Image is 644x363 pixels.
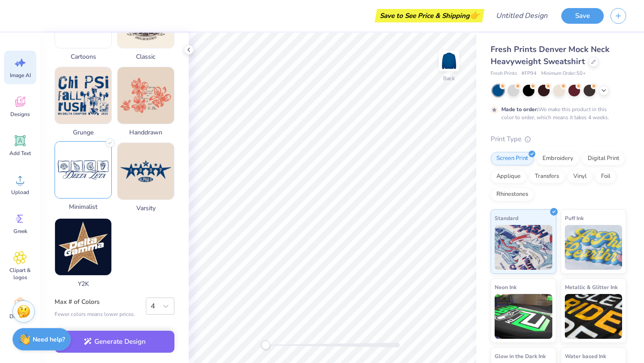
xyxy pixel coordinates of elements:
[9,313,31,320] span: Decorate
[117,128,174,137] span: Handdrawn
[541,70,586,78] span: Minimum Order: 50 +
[377,9,482,22] div: Save to See Price & Shipping
[55,142,111,198] img: Minimalist
[55,202,112,212] span: Minimalist
[118,143,174,199] img: Varsity
[55,310,135,318] div: Fewer colors means lower prices.
[595,170,616,183] div: Foil
[5,267,35,281] span: Clipart & logos
[118,67,174,124] img: Handdrawn
[501,106,538,113] strong: Made to order:
[529,170,565,183] div: Transfers
[55,52,112,61] span: Cartoons
[568,170,593,183] div: Vinyl
[495,294,552,339] img: Neon Ink
[521,70,537,78] span: # FP94
[491,188,534,201] div: Rhinestones
[491,70,517,78] span: Fresh Prints
[582,152,625,165] div: Digital Print
[495,213,518,223] span: Standard
[470,10,479,21] span: 👉
[10,72,31,79] span: Image AI
[565,213,584,223] span: Puff Ink
[495,225,552,270] img: Standard
[440,52,458,70] img: Back
[261,341,270,350] div: Accessibility label
[9,150,31,157] span: Add Text
[491,44,610,67] span: Fresh Prints Denver Mock Neck Heavyweight Sweatshirt
[55,298,135,307] label: Max # of Colors
[151,301,157,311] div: 4
[13,228,27,235] span: Greek
[10,111,30,118] span: Designs
[501,105,611,121] div: We make this product in this color to order, which means it takes 4 weeks.
[537,152,579,165] div: Embroidery
[491,170,526,183] div: Applique
[565,282,618,292] span: Metallic & Glitter Ink
[495,351,546,361] span: Glow in the Dark Ink
[55,67,111,124] img: Grunge
[565,225,623,270] img: Puff Ink
[491,134,626,144] div: Print Type
[55,219,111,275] img: Y2K
[117,52,174,61] span: Classic
[443,74,455,82] div: Back
[489,7,555,25] input: Untitled Design
[55,331,174,353] button: Generate Design
[55,128,112,137] span: Grunge
[491,152,534,165] div: Screen Print
[565,294,623,339] img: Metallic & Glitter Ink
[11,189,29,196] span: Upload
[561,8,604,24] button: Save
[565,351,606,361] span: Water based Ink
[495,282,517,292] span: Neon Ink
[33,335,65,344] strong: Need help?
[117,203,174,213] span: Varsity
[55,279,112,289] span: Y2K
